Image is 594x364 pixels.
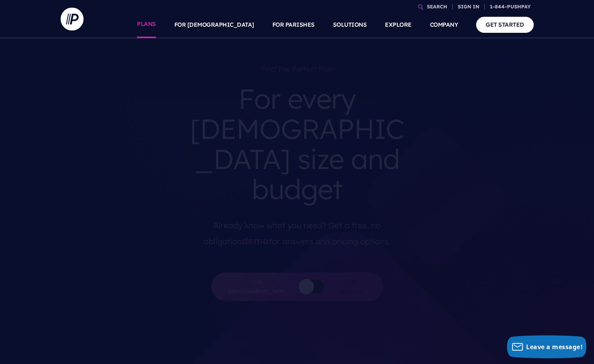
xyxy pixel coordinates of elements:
[526,343,583,351] span: Leave a message!
[137,11,156,38] a: PLANS
[174,11,254,38] a: FOR [DEMOGRAPHIC_DATA]
[333,11,367,38] a: SOLUTIONS
[507,335,586,358] button: Leave a message!
[476,17,534,32] a: GET STARTED
[385,11,412,38] a: EXPLORE
[430,11,458,38] a: COMPANY
[272,11,315,38] a: FOR PARISHES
